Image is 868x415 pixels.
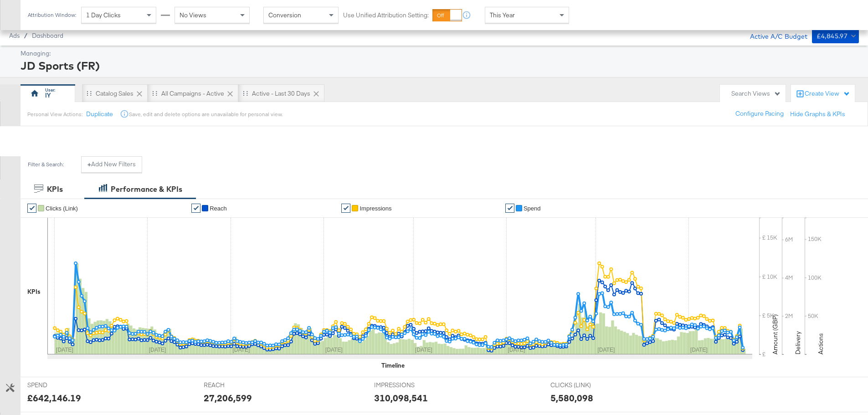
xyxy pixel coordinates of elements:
[550,381,619,389] span: CLICKS (LINK)
[729,106,790,122] button: Configure Pacing
[20,32,32,39] span: /
[87,160,91,169] strong: +
[243,91,248,96] div: Drag to reorder tab
[740,29,807,42] div: Active A/C Budget
[47,184,63,195] div: KPIs
[21,49,857,58] div: Managing:
[268,11,301,19] span: Conversion
[204,381,272,389] span: REACH
[27,12,77,18] div: Attribution Window:
[381,361,405,370] div: Timeline
[27,204,36,213] a: ✔
[27,391,81,405] div: £642,146.19
[161,89,224,98] div: All Campaigns - Active
[191,204,200,213] a: ✔
[731,89,781,98] div: Search Views
[27,287,41,296] div: KPIs
[252,89,310,98] div: Active - Last 30 Days
[790,110,845,118] button: Hide Graphs & KPIs
[9,32,20,39] span: Ads
[805,89,850,98] div: Create View
[210,205,227,212] span: Reach
[32,32,63,39] a: Dashboard
[771,314,779,354] text: Amount (GBP)
[21,58,857,73] div: JD Sports (FR)
[27,381,96,389] span: SPEND
[343,11,429,20] label: Use Unified Attribution Setting:
[96,89,134,98] div: Catalog Sales
[794,331,802,354] text: Delivery
[152,91,157,96] div: Drag to reorder tab
[46,205,78,212] span: Clicks (Link)
[111,184,182,195] div: Performance & KPIs
[550,391,593,405] div: 5,580,098
[360,205,391,212] span: Impressions
[341,204,350,213] a: ✔
[81,156,142,173] button: +Add New Filters
[87,91,92,96] div: Drag to reorder tab
[490,11,515,19] span: This Year
[374,381,442,389] span: IMPRESSIONS
[505,204,514,213] a: ✔
[86,110,113,118] button: Duplicate
[27,161,64,168] div: Filter & Search:
[86,11,121,19] span: 1 Day Clicks
[180,11,206,19] span: No Views
[817,31,848,42] div: £4,845.97
[812,29,859,43] button: £4,845.97
[817,333,825,354] text: Actions
[524,205,541,212] span: Spend
[27,111,82,118] div: Personal View Actions:
[45,91,51,100] div: IY
[374,391,428,405] div: 310,098,541
[129,111,282,118] div: Save, edit and delete options are unavailable for personal view.
[204,391,252,405] div: 27,206,599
